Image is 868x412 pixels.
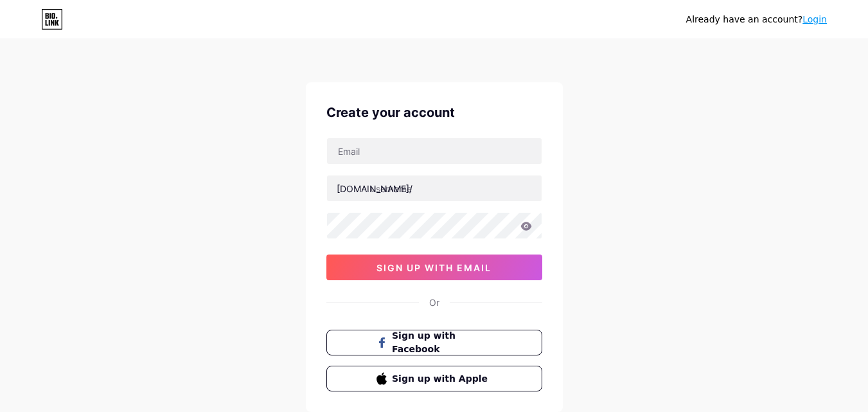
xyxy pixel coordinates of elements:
div: Already have an account? [686,13,827,26]
div: Or [429,296,439,309]
button: Sign up with Apple [326,366,542,391]
div: [DOMAIN_NAME]/ [337,182,412,195]
input: username [327,175,542,201]
button: Sign up with Facebook [326,330,542,355]
div: Create your account [326,103,542,122]
span: Sign up with Apple [392,372,492,386]
span: sign up with email [376,262,492,273]
button: sign up with email [326,255,542,280]
input: Email [327,138,542,164]
a: Login [802,14,827,24]
span: Sign up with Facebook [392,329,492,356]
